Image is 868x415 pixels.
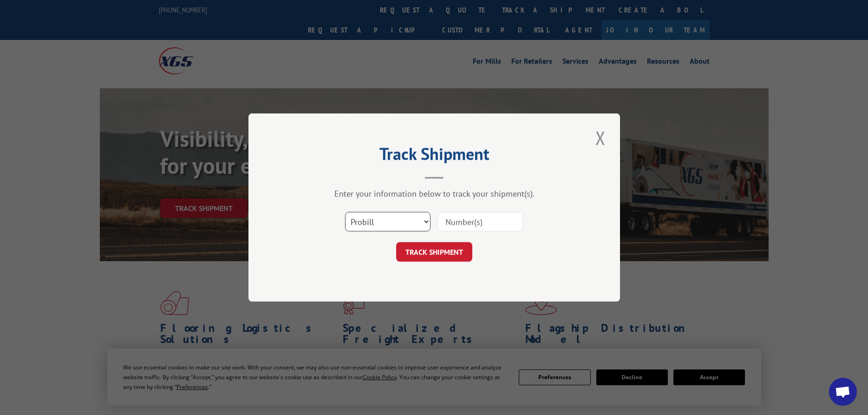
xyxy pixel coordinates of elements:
h2: Track Shipment [295,147,574,165]
div: Enter your information below to track your shipment(s). [295,188,574,199]
input: Number(s) [437,212,523,231]
a: Open chat [829,378,857,406]
button: TRACK SHIPMENT [396,242,472,262]
button: Close modal [593,125,608,151]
